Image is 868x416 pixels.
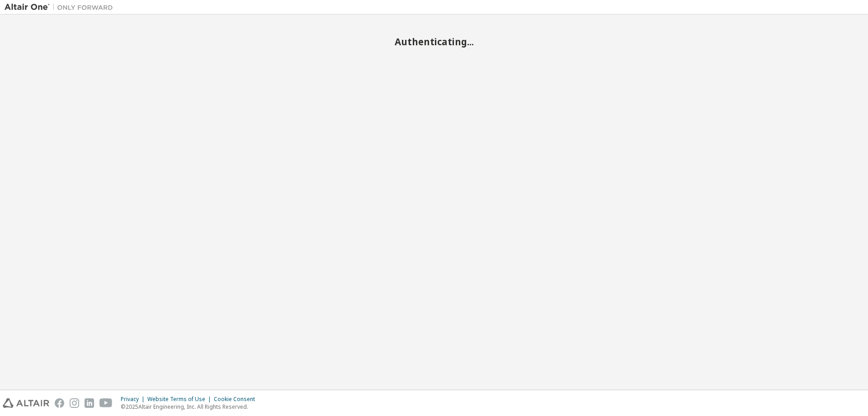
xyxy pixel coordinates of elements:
img: Altair One [5,3,118,12]
img: youtube.svg [99,398,113,408]
img: altair_logo.svg [3,398,49,408]
p: © 2025 Altair Engineering, Inc. All Rights Reserved. [121,403,260,411]
img: instagram.svg [70,398,79,408]
img: linkedin.svg [85,398,94,408]
h2: Authenticating... [5,36,863,48]
div: Privacy [121,396,147,403]
img: facebook.svg [55,398,64,408]
div: Cookie Consent [214,396,260,403]
div: Website Terms of Use [147,396,214,403]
